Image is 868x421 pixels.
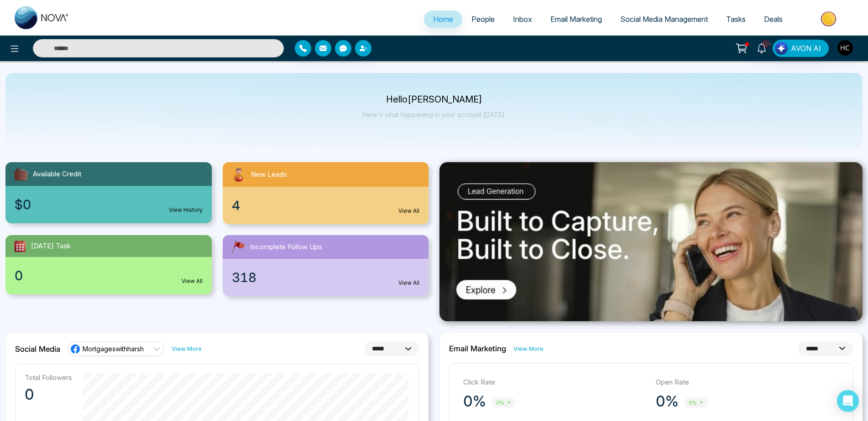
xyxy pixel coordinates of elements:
span: [DATE] Task [31,241,71,252]
span: Tasks [726,15,746,24]
p: 0 [25,385,72,404]
a: New Leads4View All [217,162,434,224]
span: 318 [232,268,256,287]
a: View All [182,277,203,285]
a: View All [398,279,419,287]
p: 0% [463,392,486,411]
img: Market-place.gif [796,9,863,29]
span: Deals [764,15,783,24]
a: People [462,10,504,28]
a: Home [424,10,462,28]
span: 10+ [762,40,770,48]
p: Click Rate [463,377,647,388]
span: $0 [15,195,31,214]
a: Inbox [504,10,541,28]
a: Email Marketing [541,10,611,28]
a: Deals [755,10,792,28]
span: Social Media Management [620,15,708,24]
img: Lead Flow [775,42,788,55]
img: newLeads.svg [230,166,247,183]
span: 4 [232,196,240,215]
p: Total Followers [25,373,72,382]
span: Incomplete Follow Ups [250,242,322,252]
h2: Social Media [15,344,60,354]
span: Email Marketing [550,15,602,24]
a: View More [172,344,202,353]
p: Open Rate [656,377,839,388]
img: User Avatar [837,40,853,56]
span: People [471,15,495,24]
a: 10+ [751,40,773,56]
span: Home [433,15,453,24]
img: availableCredit.svg [13,166,29,182]
span: AVON AI [791,43,821,54]
h2: Email Marketing [449,344,506,353]
p: 0% [656,392,679,411]
a: Incomplete Follow Ups318View All [217,235,434,296]
a: View More [513,344,544,353]
span: 0% [684,398,708,408]
span: Mortgageswithharsh [83,344,144,353]
img: Nova CRM Logo [15,6,69,29]
img: todayTask.svg [13,239,27,253]
a: Social Media Management [611,10,717,28]
img: followUps.svg [230,239,246,255]
p: Hello [PERSON_NAME] [362,96,506,103]
img: . [439,162,863,321]
a: Tasks [717,10,755,28]
span: Available Credit [33,169,81,180]
span: New Leads [251,169,287,180]
p: Here's what happening in your account [DATE]. [362,111,506,118]
span: 0 [15,266,23,285]
div: Open Intercom Messenger [837,390,859,412]
span: Inbox [513,15,532,24]
button: AVON AI [773,40,829,57]
span: 0% [492,398,516,408]
a: View History [169,206,203,214]
a: View All [398,207,419,215]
